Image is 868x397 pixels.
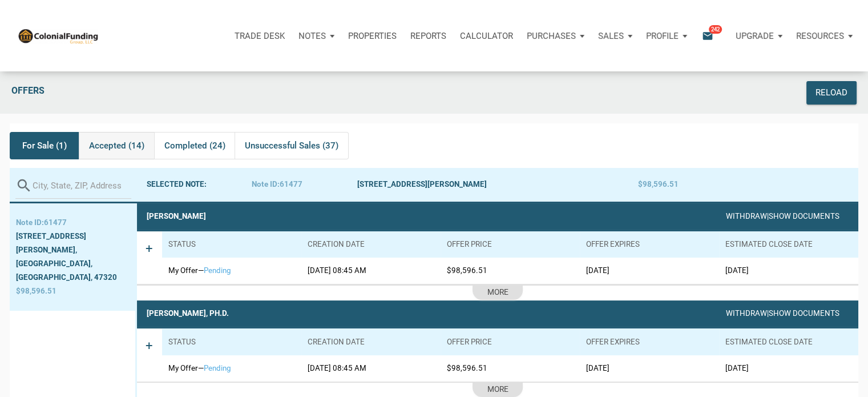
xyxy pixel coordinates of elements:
[168,364,198,372] span: My Offer
[162,231,301,258] th: Status
[280,180,302,189] span: 61477
[245,139,338,153] span: Unsuccessful Sales (37)
[693,19,729,53] button: email242
[646,31,679,41] p: Profile
[403,19,453,53] button: Reports
[591,19,639,53] button: Sales
[146,338,153,372] span: +
[767,212,769,220] span: |
[252,180,280,189] span: Note ID:
[10,132,79,159] div: For Sale (1)
[228,19,292,53] button: Trade Desk
[154,132,235,159] div: Completed (24)
[235,31,285,41] p: Trade Desk
[15,177,33,194] i: search
[146,241,153,275] span: +
[453,19,520,53] a: Calculator
[769,309,839,318] a: Show Documents
[301,355,441,382] td: [DATE] 08:45 AM
[410,31,446,41] p: Reports
[806,81,857,105] button: Reload
[204,364,231,372] span: pending
[726,212,767,220] a: Withdraw
[580,355,719,382] td: [DATE]
[729,19,789,53] button: Upgrade
[719,328,858,355] th: Estimated Close Date
[473,286,523,300] button: More
[162,328,301,355] th: Status
[441,355,580,382] td: $98,596.51
[796,31,844,41] p: Resources
[460,31,513,41] p: Calculator
[301,328,441,355] th: Creation date
[22,139,67,153] span: For Sale (1)
[487,383,508,396] div: More
[789,19,859,53] button: Resources
[701,29,714,42] i: email
[580,328,719,355] th: Offer Expires
[709,25,722,34] span: 242
[17,27,99,44] img: NoteUnlimited
[33,173,131,199] input: City, State, ZIP, Address
[79,132,154,159] div: Accepted (14)
[6,81,691,105] div: Offers
[147,307,229,320] div: [PERSON_NAME], Ph.D.
[168,266,198,275] span: My Offer
[441,258,580,284] td: $98,596.51
[767,309,769,318] span: |
[235,132,348,159] div: Unsuccessful Sales (37)
[89,139,144,153] span: Accepted (14)
[769,212,839,220] a: Show Documents
[204,266,231,275] span: pending
[520,19,591,53] button: Purchases
[527,31,576,41] p: Purchases
[638,178,744,191] div: $98,596.51
[301,258,441,284] td: [DATE] 08:45 AM
[298,31,326,41] p: Notes
[301,231,441,258] th: Creation date
[580,258,719,284] td: [DATE]
[292,19,341,53] button: Notes
[487,286,508,299] div: More
[198,364,204,372] span: —
[341,19,403,53] a: Properties
[598,31,624,41] p: Sales
[441,328,580,355] th: Offer price
[357,178,638,191] div: [STREET_ADDRESS][PERSON_NAME]
[580,231,719,258] th: Offer Expires
[348,31,397,41] p: Properties
[736,31,774,41] p: Upgrade
[473,383,523,397] button: More
[726,309,767,318] a: Withdraw
[719,258,858,284] td: [DATE]
[639,19,694,53] button: Profile
[441,231,580,258] th: Offer price
[147,178,252,191] div: Selected note:
[719,355,858,382] td: [DATE]
[198,266,204,275] span: —
[719,231,858,258] th: Estimated Close Date
[815,86,847,99] div: Reload
[164,139,225,153] span: Completed (24)
[147,210,206,223] div: [PERSON_NAME]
